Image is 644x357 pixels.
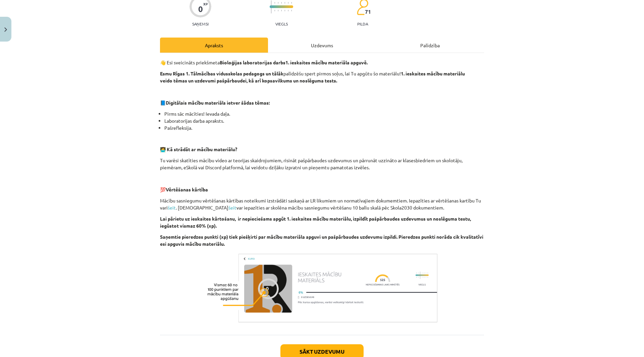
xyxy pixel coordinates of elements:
p: Viegls [275,21,288,26]
p: pilda [357,21,368,26]
img: icon-short-line-57e1e144782c952c97e751825c79c345078a6d821885a25fce030b3d8c18986b.svg [288,2,288,4]
img: icon-short-line-57e1e144782c952c97e751825c79c345078a6d821885a25fce030b3d8c18986b.svg [278,2,278,4]
strong: Vērtēšanas kārtība [166,186,208,192]
strong: Bioloģijas laboratorijas darbs [220,59,285,65]
li: Laboratorijas darba apraksts. [164,117,484,124]
span: XP [203,2,208,6]
a: šeit [228,204,236,211]
strong: Esmu Rīgas 1. Tālmācības vidusskolas pedagogs un tālāk [160,70,283,76]
img: icon-short-line-57e1e144782c952c97e751825c79c345078a6d821885a25fce030b3d8c18986b.svg [291,10,292,11]
img: icon-short-line-57e1e144782c952c97e751825c79c345078a6d821885a25fce030b3d8c18986b.svg [278,10,278,11]
strong: Saņemtie pieredzes punkti (xp) tiek piešķirti par mācību materiāla apguvi un pašpārbaudes uzdevum... [160,234,483,247]
img: icon-close-lesson-0947bae3869378f0d4975bcd49f059093ad1ed9edebbc8119c70593378902aed.svg [4,27,7,32]
strong: Lai pārietu uz ieskaites kārtošanu, ir nepieciešams apgūt 1. ieskaites mācību materiālu, izpildīt... [160,216,471,229]
img: icon-short-line-57e1e144782c952c97e751825c79c345078a6d821885a25fce030b3d8c18986b.svg [274,10,275,11]
img: icon-short-line-57e1e144782c952c97e751825c79c345078a6d821885a25fce030b3d8c18986b.svg [284,10,285,11]
div: 0 [198,4,203,14]
p: 💯 [160,186,484,193]
div: Palīdzība [376,38,484,53]
img: icon-short-line-57e1e144782c952c97e751825c79c345078a6d821885a25fce030b3d8c18986b.svg [288,10,288,11]
li: Pirms sāc mācīties! Ievada daļa. [164,110,484,117]
div: Uzdevums [268,38,376,53]
p: Tu varēsi skatīties mācību video ar teorijas skaidrojumiem, risināt pašpārbaudes uzdevumus un pār... [160,157,484,171]
p: Mācību sasniegumu vērtēšanas kārtības noteikumi izstrādāti saskaņā ar LR likumiem un normatīvajie... [160,197,484,211]
img: icon-short-line-57e1e144782c952c97e751825c79c345078a6d821885a25fce030b3d8c18986b.svg [291,2,292,4]
p: Saņemsi [190,21,211,26]
img: icon-short-line-57e1e144782c952c97e751825c79c345078a6d821885a25fce030b3d8c18986b.svg [281,2,282,4]
span: 71 [365,9,371,15]
div: Apraksts [160,38,268,53]
img: icon-short-line-57e1e144782c952c97e751825c79c345078a6d821885a25fce030b3d8c18986b.svg [281,10,282,11]
p: 📘 [160,99,484,106]
strong: 1. ieskaites mācību materiāla apguvē. [285,59,368,65]
img: icon-short-line-57e1e144782c952c97e751825c79c345078a6d821885a25fce030b3d8c18986b.svg [284,2,285,4]
strong: 🧑‍💻 Kā strādāt ar mācību materiālu? [160,146,237,152]
img: icon-short-line-57e1e144782c952c97e751825c79c345078a6d821885a25fce030b3d8c18986b.svg [274,2,275,4]
li: Pašrefleksija. [164,124,484,131]
a: šeit [168,204,176,211]
p: 👋 Esi sveicināts priekšmeta [160,59,484,66]
p: palīdzēšu spert pirmos soļus, lai Tu apgūtu šo materiālu! [160,70,484,84]
strong: Digitālais mācību materiāls ietver šādas tēmas: [166,100,270,106]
